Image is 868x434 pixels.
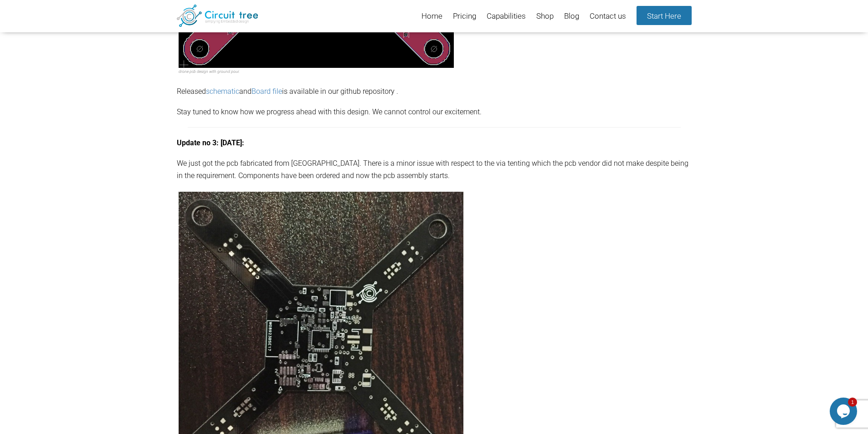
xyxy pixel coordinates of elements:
a: Start Here [637,6,692,25]
p: Released and is available in our github repository . [177,85,692,97]
a: Blog [564,5,579,28]
a: Contact us [590,5,626,28]
p: Stay tuned to know how we progress ahead with this design. We cannot control our excitement. [177,106,692,118]
img: Circuit Tree [177,5,258,27]
a: Pricing [453,5,476,28]
a: Shop [536,5,554,28]
p: We just got the pcb fabricated from [GEOGRAPHIC_DATA]. There is a minor issue with respect to the... [177,157,692,182]
a: Home [421,5,442,28]
a: Capabilities [487,5,526,28]
a: Board file [252,87,282,96]
strong: Update no 3: [DATE]: [177,138,244,147]
a: schematic [206,87,239,96]
iframe: chat widget [830,398,859,425]
p: drone pcb design with ground pour. [179,68,455,76]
